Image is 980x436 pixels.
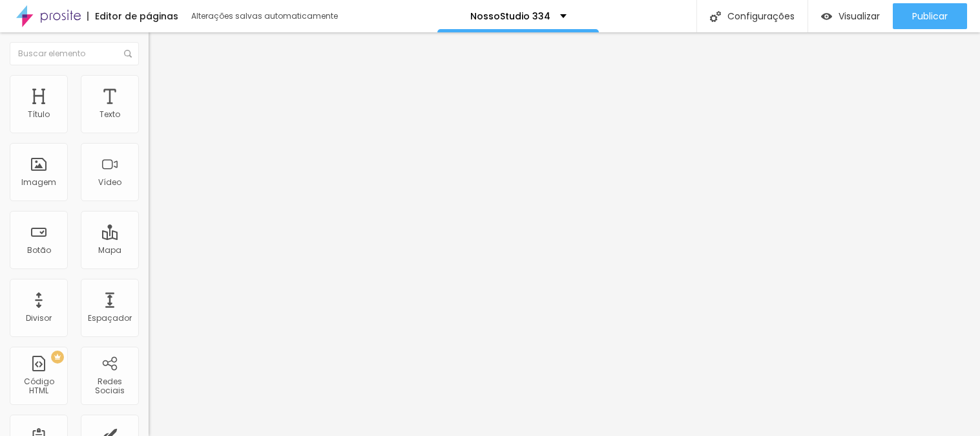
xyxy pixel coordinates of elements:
img: view-1.svg [821,11,832,22]
button: Publicar [893,3,967,29]
div: Divisor [26,314,52,323]
div: Alterações salvas automaticamente [191,12,340,20]
div: Mapa [98,246,121,255]
span: Visualizar [839,11,880,21]
p: NossoStudio 334 [470,12,550,21]
button: Visualizar [808,3,893,29]
img: Icone [710,11,721,22]
img: Icone [124,50,132,58]
span: Publicar [912,11,948,21]
div: Imagem [21,178,56,187]
div: Espaçador [88,314,132,323]
div: Botão [27,246,51,255]
div: Vídeo [98,178,121,187]
div: Editor de páginas [87,12,178,21]
iframe: Editor [149,32,980,436]
div: Título [28,110,50,119]
div: Redes Sociais [84,377,135,396]
div: Texto [99,110,120,119]
input: Buscar elemento [10,42,139,65]
div: Código HTML [13,377,64,396]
